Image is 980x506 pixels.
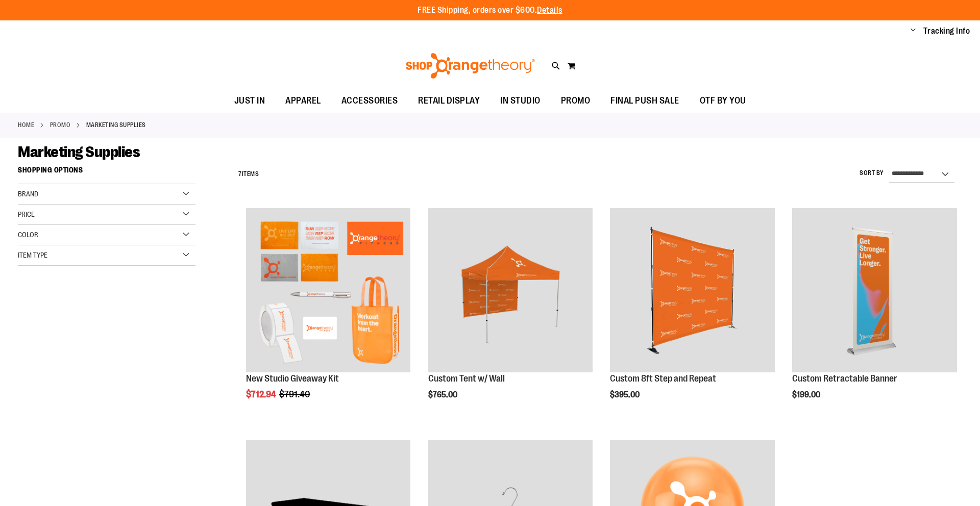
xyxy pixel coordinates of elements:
[18,251,47,259] span: Item Type
[18,210,35,218] span: Price
[18,184,195,205] div: Brand
[610,208,775,373] img: OTF 8ft Step and Repeat
[18,161,195,184] strong: Shopping Options
[18,143,140,161] span: Marketing Supplies
[610,373,716,384] a: Custom 8ft Step and Repeat
[792,208,957,374] a: OTF Custom Retractable Banner Orange
[246,208,411,374] a: New Studio Giveaway Kit
[241,203,416,425] div: product
[404,53,536,79] img: Shop Orangetheory
[792,208,957,373] img: OTF Custom Retractable Banner Orange
[605,203,780,425] div: product
[18,231,38,239] span: Color
[690,89,756,113] a: OTF BY YOU
[923,26,970,37] a: Tracking Info
[246,373,339,384] a: New Studio Giveaway Kit
[408,89,490,113] a: RETAIL DISPLAY
[18,190,38,198] span: Brand
[331,89,408,113] a: ACCESSORIES
[50,120,71,130] a: PROMO
[428,390,459,399] span: $765.00
[418,5,562,16] p: FREE Shipping, orders over $600.
[792,373,897,384] a: Custom Retractable Banner
[18,245,195,266] div: Item Type
[18,120,34,130] a: Home
[279,389,312,399] span: $791.40
[610,208,775,374] a: OTF 8ft Step and Repeat
[610,390,641,399] span: $395.00
[246,208,411,373] img: New Studio Giveaway Kit
[18,225,195,245] div: Color
[275,89,331,113] a: APPAREL
[86,120,146,130] strong: Marketing Supplies
[238,170,242,178] span: 7
[500,89,541,112] span: IN STUDIO
[246,389,278,399] span: $712.94
[600,89,690,113] a: FINAL PUSH SALE
[792,390,822,399] span: $199.00
[224,89,276,113] a: JUST IN
[490,89,551,113] a: IN STUDIO
[423,203,598,425] div: product
[860,169,884,178] label: Sort By
[18,205,195,225] div: Price
[610,89,679,112] span: FINAL PUSH SALE
[428,208,593,374] a: OTF Custom Tent w/single sided wall Orange
[285,89,321,112] span: APPAREL
[537,6,562,15] a: Details
[428,373,505,384] a: Custom Tent w/ Wall
[428,208,593,373] img: OTF Custom Tent w/single sided wall Orange
[551,89,601,112] a: PROMO
[238,166,259,182] h2: Items
[911,26,916,36] button: Account menu
[418,89,480,112] span: RETAIL DISPLAY
[700,89,746,112] span: OTF BY YOU
[341,89,398,112] span: ACCESSORIES
[787,203,962,425] div: product
[561,89,591,112] span: PROMO
[234,89,265,112] span: JUST IN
